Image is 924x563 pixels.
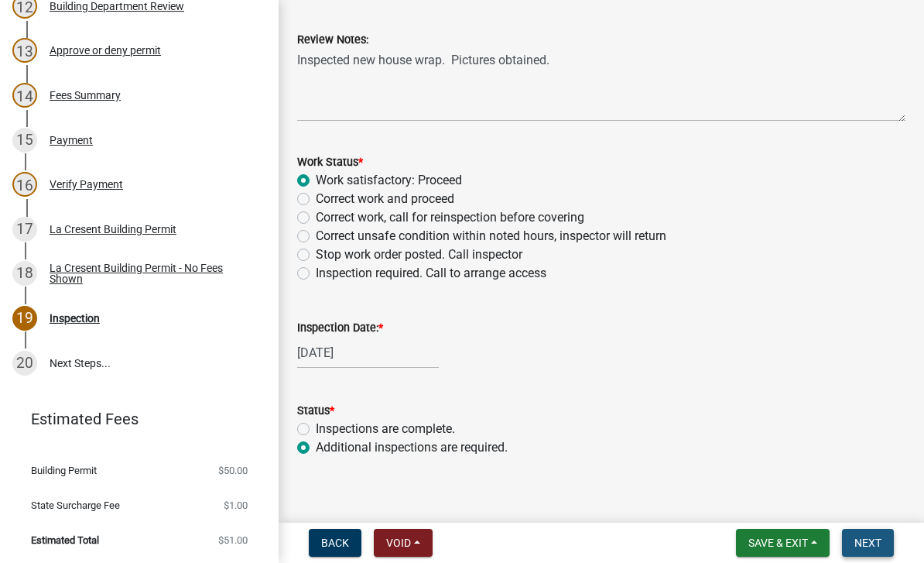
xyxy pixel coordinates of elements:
[736,529,830,557] button: Save & Exit
[50,179,123,190] div: Verify Payment
[316,227,666,245] label: Correct unsafe condition within noted hours, inspector will return
[50,135,93,146] div: Payment
[31,465,97,475] span: Building Permit
[309,529,361,557] button: Back
[12,172,37,197] div: 16
[12,83,37,108] div: 14
[218,465,248,475] span: $50.00
[31,535,99,545] span: Estimated Total
[12,38,37,63] div: 13
[50,313,100,324] div: Inspection
[224,500,248,510] span: $1.00
[386,537,411,549] span: Void
[50,90,121,101] div: Fees Summary
[842,529,894,557] button: Next
[12,403,254,434] a: Estimated Fees
[297,323,383,334] label: Inspection Date:
[316,245,522,264] label: Stop work order posted. Call inspector
[50,1,184,12] div: Building Department Review
[50,263,254,284] div: La Cresent Building Permit - No Fees Shown
[316,264,546,283] label: Inspection required. Call to arrange access
[374,529,433,557] button: Void
[12,217,37,242] div: 17
[12,351,37,376] div: 20
[12,261,37,286] div: 18
[297,35,368,46] label: Review Notes:
[297,406,334,417] label: Status
[316,190,454,208] label: Correct work and proceed
[316,208,584,227] label: Correct work, call for reinspection before covering
[297,157,363,168] label: Work Status
[316,438,508,457] label: Additional inspections are required.
[316,171,462,190] label: Work satisfactory: Proceed
[316,420,455,438] label: Inspections are complete.
[218,535,248,545] span: $51.00
[854,537,881,549] span: Next
[12,128,37,153] div: 15
[321,537,349,549] span: Back
[50,224,176,235] div: La Cresent Building Permit
[12,306,37,331] div: 19
[748,537,808,549] span: Save & Exit
[31,500,120,510] span: State Surcharge Fee
[297,337,439,369] input: mm/dd/yyyy
[50,45,161,56] div: Approve or deny permit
